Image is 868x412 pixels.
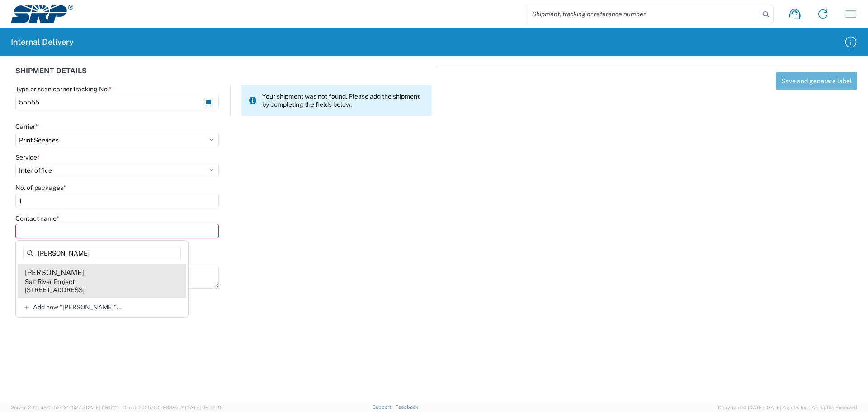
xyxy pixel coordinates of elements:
span: Your shipment was not found. Please add the shipment by completing the fields below. [262,92,425,109]
img: srp [11,5,73,23]
div: [PERSON_NAME] [25,268,84,278]
a: Support [373,404,395,410]
span: [DATE] 09:32:48 [185,405,223,410]
div: Salt River Project [25,278,75,286]
span: Copyright © [DATE]-[DATE] Agistix Inc., All Rights Reserved [718,403,857,412]
label: Carrier [15,123,38,131]
label: Type or scan carrier tracking No. [15,85,112,93]
div: SHIPMENT DETAILS [15,67,432,85]
span: Add new "[PERSON_NAME]"... [33,303,122,311]
label: No. of packages [15,184,66,192]
span: Server: 2025.18.0-dd719145275 [11,405,118,410]
span: [DATE] 09:51:11 [85,405,118,410]
div: [STREET_ADDRESS] [25,286,85,294]
label: Contact name [15,214,59,223]
span: Client: 2025.18.0-9839db4 [123,405,223,410]
a: Feedback [395,404,418,410]
input: Shipment, tracking or reference number [525,5,759,23]
label: Service [15,153,40,161]
h2: Internal Delivery [11,37,74,47]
